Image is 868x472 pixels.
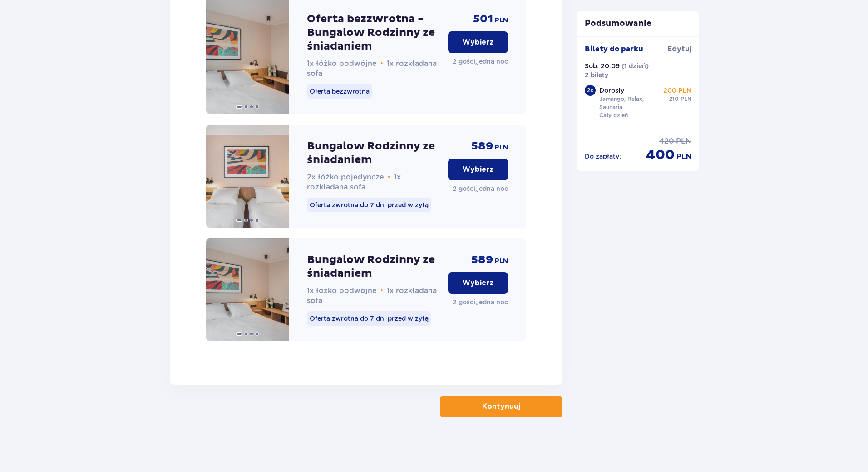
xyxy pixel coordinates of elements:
p: PLN [681,95,691,103]
span: 1x łóżko podwójne [307,286,377,295]
p: Wybierz [462,164,494,174]
p: Oferta zwrotna do 7 dni przed wizytą [307,311,431,326]
p: PLN [495,143,508,152]
p: Wybierz [462,278,494,288]
p: Jamango, Relax, Saunaria [599,95,662,111]
p: Bilety do parku [585,44,643,54]
p: Do zapłaty : [585,152,621,161]
span: 2x łóżko pojedyncze [307,173,384,181]
p: Oferta bezzwrotna - Bungalow Rodzinny ze śniadaniem [307,12,441,53]
p: 2 gości , jedna noc [453,57,508,66]
span: • [380,59,383,68]
p: PLN [495,257,508,266]
p: Kontynuuj [482,402,520,412]
p: 501 [473,12,493,26]
p: 210 [669,95,679,103]
p: Wybierz [462,37,494,47]
p: Sob. 20.09 [585,61,620,70]
button: Kontynuuj [440,396,562,417]
p: 400 [646,146,675,164]
p: Podsumowanie [577,18,699,29]
img: Bungalow Rodzinny ze śniadaniem [206,238,289,341]
button: Wybierz [448,272,508,294]
p: Bungalow Rodzinny ze śniadaniem [307,253,441,280]
p: 589 [471,139,493,153]
p: 2 bilety [585,70,608,79]
p: ( 1 dzień ) [621,61,649,70]
p: 420 [659,136,674,146]
p: Dorosły [599,86,624,95]
p: Oferta bezzwrotna [307,84,372,99]
p: 2 gości , jedna noc [453,298,508,307]
p: 2 gości , jedna noc [453,184,508,193]
img: Bungalow Rodzinny ze śniadaniem [206,125,289,228]
button: Wybierz [448,31,508,53]
span: • [388,173,390,182]
p: PLN [676,136,691,146]
p: Bungalow Rodzinny ze śniadaniem [307,139,441,167]
p: 200 PLN [663,86,691,95]
p: PLN [676,152,691,162]
p: PLN [495,16,508,25]
button: Wybierz [448,159,508,180]
span: 1x łóżko podwójne [307,59,377,68]
p: Oferta zwrotna do 7 dni przed wizytą [307,198,431,212]
div: 2 x [585,85,596,96]
a: Edytuj [667,44,691,54]
p: 589 [471,253,493,267]
p: Cały dzień [599,111,628,119]
span: • [380,286,383,295]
